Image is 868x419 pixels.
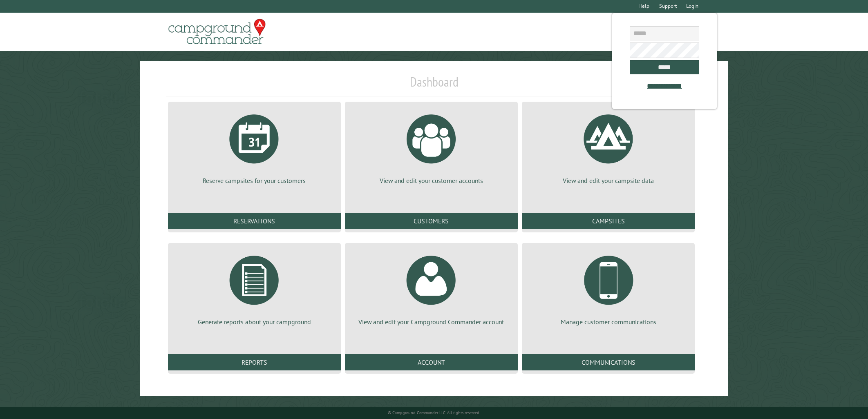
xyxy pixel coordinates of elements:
h1: Dashboard [166,74,702,96]
a: Campsites [522,213,695,229]
a: Manage customer communications [532,250,685,326]
a: Customers [345,213,518,229]
a: Communications [522,354,695,370]
a: Generate reports about your campground [178,250,331,326]
a: View and edit your customer accounts [355,108,508,185]
img: Campground Commander [166,16,268,48]
p: View and edit your customer accounts [355,176,508,185]
p: View and edit your campsite data [532,176,685,185]
p: View and edit your Campground Commander account [355,317,508,326]
small: © Campground Commander LLC. All rights reserved. [388,410,480,415]
p: Manage customer communications [532,317,685,326]
a: Account [345,354,518,370]
a: Reserve campsites for your customers [178,108,331,185]
a: View and edit your campsite data [532,108,685,185]
p: Generate reports about your campground [178,317,331,326]
p: Reserve campsites for your customers [178,176,331,185]
a: View and edit your Campground Commander account [355,250,508,326]
a: Reports [168,354,341,370]
a: Reservations [168,213,341,229]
